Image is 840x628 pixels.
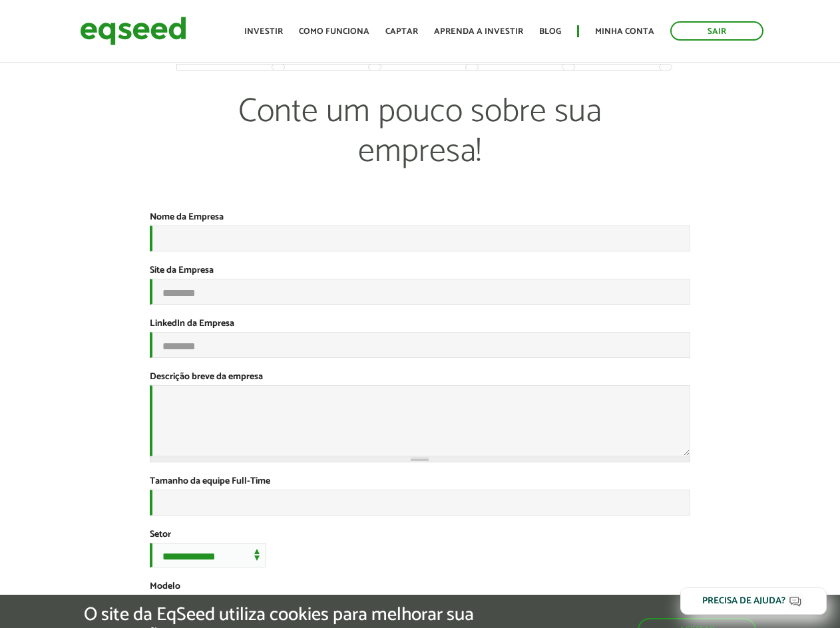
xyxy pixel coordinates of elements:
[150,266,214,275] label: Site da Empresa
[539,27,561,36] a: Blog
[150,582,180,591] label: Modelo
[177,92,663,212] p: Conte um pouco sobre sua empresa!
[434,27,523,36] a: Aprenda a investir
[80,13,186,49] img: EqSeed
[385,27,418,36] a: Captar
[595,27,654,36] a: Minha conta
[150,373,263,382] label: Descrição breve da empresa
[150,213,224,222] label: Nome da Empresa
[150,477,270,486] label: Tamanho da equipe Full-Time
[299,27,369,36] a: Como funciona
[150,319,234,329] label: LinkedIn da Empresa
[244,27,283,36] a: Investir
[670,21,763,41] a: Sair
[150,530,171,540] label: Setor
